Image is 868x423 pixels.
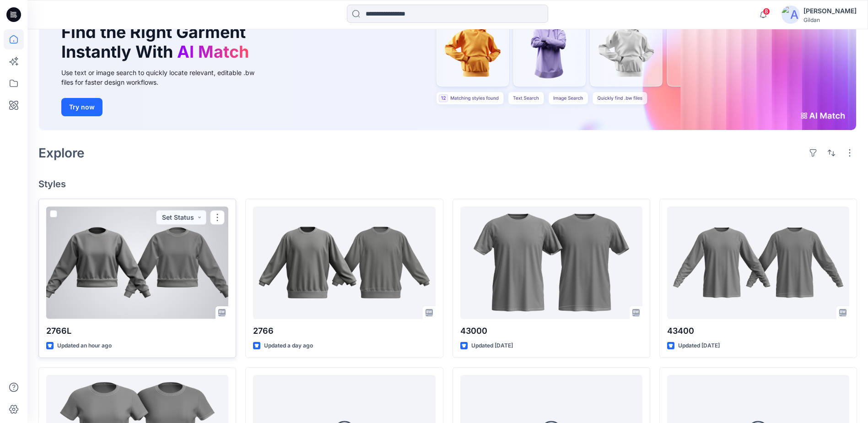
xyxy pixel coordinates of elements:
a: 43400 [667,206,849,319]
div: [PERSON_NAME] [803,5,857,16]
p: Updated [DATE] [678,341,720,351]
span: AI Match [177,42,249,62]
button: Try now [61,98,102,116]
span: 8 [763,8,770,15]
p: Updated [DATE] [471,341,513,351]
p: Updated an hour ago [57,341,112,351]
div: Use text or image search to quickly locate relevant, editable .bw files for faster design workflows. [61,68,267,87]
h2: Explore [38,146,85,160]
a: 2766L [46,206,228,319]
a: 2766 [253,206,435,319]
p: 2766L [46,325,228,337]
h1: Find the Right Garment Instantly With [61,22,253,62]
p: 43400 [667,325,849,337]
div: Gildan [803,16,857,23]
a: 43000 [460,206,642,319]
img: avatar [782,5,800,24]
p: 43000 [460,325,642,337]
h4: Styles [38,179,857,190]
p: Updated a day ago [264,341,313,351]
p: 2766 [253,325,435,337]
